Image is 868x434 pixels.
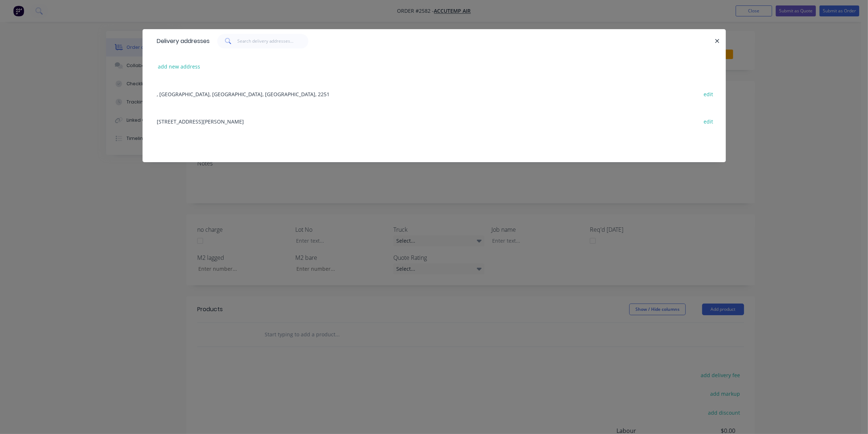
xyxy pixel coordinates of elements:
button: edit [700,116,717,126]
button: edit [700,89,717,99]
div: Delivery addresses [153,30,210,53]
div: , [GEOGRAPHIC_DATA], [GEOGRAPHIC_DATA], [GEOGRAPHIC_DATA], 2251 [153,80,715,107]
input: Search delivery addresses... [237,34,308,48]
div: [STREET_ADDRESS][PERSON_NAME] [153,107,715,135]
button: add new address [154,62,204,71]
